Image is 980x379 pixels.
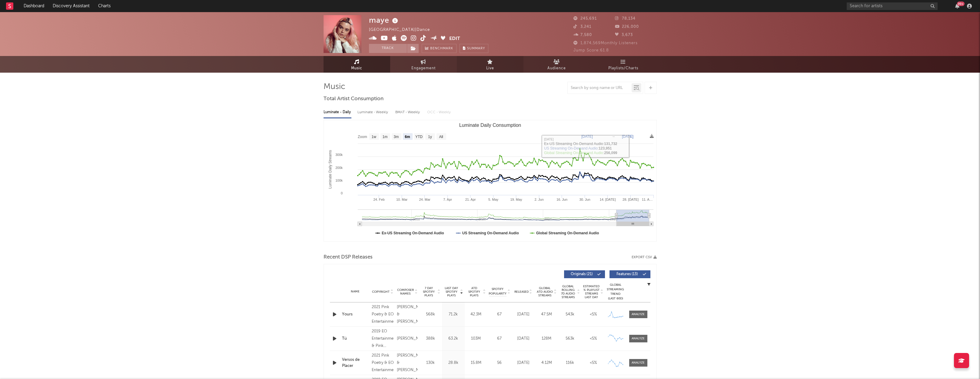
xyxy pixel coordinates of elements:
[573,48,609,52] span: Jump Score: 61.8
[536,231,599,235] text: Global Streaming On-Demand Audio
[488,198,499,201] text: 5. May
[443,360,463,366] div: 28.8k
[513,336,533,342] div: [DATE]
[583,336,603,342] div: <5%
[369,44,407,53] button: Track
[573,33,592,37] span: 7,580
[421,360,440,366] div: 130k
[486,65,494,72] span: Live
[489,311,510,318] div: 67
[397,352,418,374] div: [PERSON_NAME] & [PERSON_NAME]
[462,231,519,235] text: US Streaming On-Demand Audio
[396,198,407,201] text: 10. Mar
[564,270,605,278] button: Originals(21)
[439,135,443,139] text: All
[358,135,367,139] text: Zoom
[369,15,400,25] div: maye
[610,270,650,278] button: Features(13)
[342,311,369,318] a: Yours
[428,135,432,139] text: 1y
[523,56,590,73] a: Audience
[583,360,603,366] div: <5%
[847,2,938,10] input: Search for artists
[443,286,460,297] span: Last Day Spotify Plays
[612,134,615,139] text: →
[606,283,625,301] div: Global Streaming Trend (Last 60D)
[422,44,457,53] a: Benchmark
[459,123,521,128] text: Luminate Daily Consumption
[465,198,476,201] text: 21. Apr
[537,311,557,318] div: 47.5M
[615,33,633,37] span: 3,673
[443,198,452,201] text: 7. Apr
[537,360,557,366] div: 4.12M
[514,290,529,294] span: Released
[581,134,593,139] text: [DATE]
[568,86,632,91] input: Search by song name or URL
[324,254,373,261] span: Recent DSP Releases
[342,357,369,369] a: Versos de Placer
[466,360,486,366] div: 15.8M
[335,179,343,182] text: 100k
[510,198,522,201] text: 19. May
[421,311,440,318] div: 568k
[466,286,482,297] span: ATD Spotify Plays
[642,198,653,201] text: 11. A…
[489,336,510,342] div: 67
[583,311,603,318] div: <5%
[615,17,636,21] span: 78,134
[397,335,418,342] div: [PERSON_NAME]
[382,135,387,139] text: 1m
[324,56,390,73] a: Music
[443,336,463,342] div: 63.2k
[372,328,394,350] div: 2019 EO Entertainment & Pink Poetry
[537,336,557,342] div: 128M
[372,352,394,374] div: 2021 Pink Poetry & EO Entertainment
[395,107,421,117] div: BMAT - Weekly
[421,336,440,342] div: 388k
[430,45,453,52] span: Benchmark
[537,286,553,297] span: Global ATD Audio Streams
[560,285,576,299] span: Global Rolling 7D Audio Streams
[623,198,639,201] text: 28. [DATE]
[534,198,543,201] text: 2. Jun
[324,120,656,241] svg: Luminate Daily Consumption
[489,360,510,366] div: 56
[342,336,369,342] a: Tú
[394,135,399,139] text: 3m
[556,198,567,201] text: 16. Jun
[449,35,460,43] button: Edit
[600,198,616,201] text: 14. [DATE]
[513,360,533,366] div: [DATE]
[608,65,638,72] span: Playlists/Charts
[415,135,422,139] text: YTD
[573,17,597,21] span: 245,691
[421,286,437,297] span: 7 Day Spotify Plays
[573,25,591,29] span: 3,241
[405,135,410,139] text: 6m
[547,65,566,72] span: Audience
[560,336,580,342] div: 563k
[573,41,638,45] span: 1,874,569 Monthly Listeners
[372,304,394,325] div: 2021 Pink Poetry & EO Entertainment
[369,26,437,34] div: [GEOGRAPHIC_DATA] | Dance
[357,107,389,117] div: Luminate - Weekly
[489,287,507,296] span: Spotify Popularity
[328,150,332,189] text: Luminate Daily Streams
[560,311,580,318] div: 543k
[372,290,390,294] span: Copyright
[324,95,384,103] span: Total Artist Consumption
[467,47,485,50] span: Summary
[324,107,351,117] div: Luminate - Daily
[397,304,418,325] div: [PERSON_NAME] & [PERSON_NAME]
[373,198,384,201] text: 24. Feb
[513,311,533,318] div: [DATE]
[615,25,639,29] span: 226,000
[466,311,486,318] div: 42.3M
[955,4,959,8] button: 99+
[397,288,414,295] span: Composer Names
[341,191,342,195] text: 0
[622,134,633,139] text: [DATE]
